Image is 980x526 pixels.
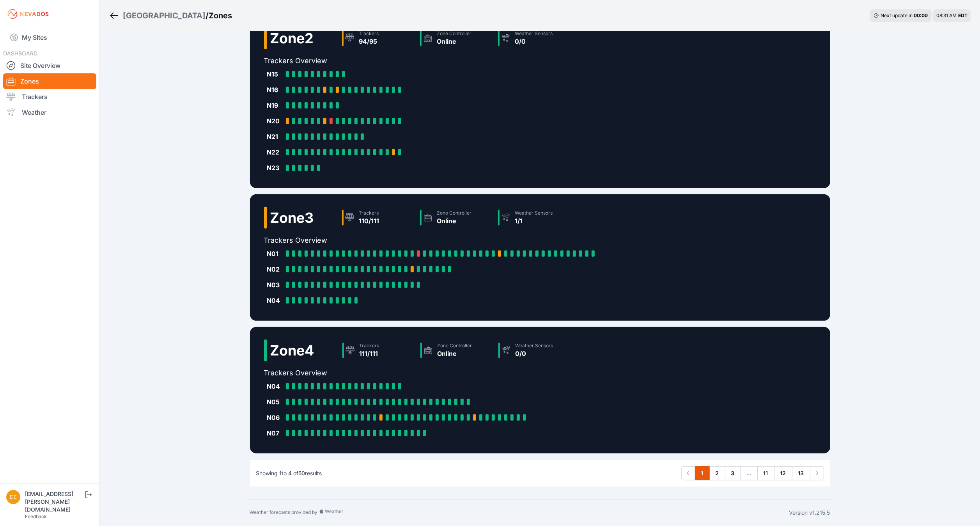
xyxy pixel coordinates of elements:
[359,216,379,226] div: 110/111
[437,37,472,46] div: Online
[695,466,710,480] a: 1
[267,397,283,407] div: N05
[757,466,774,480] a: 11
[3,28,96,47] a: My Sites
[360,343,379,349] div: Trackers
[495,207,573,229] a: Weather Sensors1/1
[264,235,601,246] h2: Trackers Overview
[267,101,283,110] div: N19
[359,210,379,216] div: Trackers
[437,216,472,226] div: Online
[958,12,968,18] span: EDT
[437,30,472,37] div: Zone Controller
[359,37,379,46] div: 94/95
[209,10,232,21] h3: Zones
[299,470,305,476] span: 50
[792,466,810,480] a: 13
[881,12,913,18] span: Next update in
[123,10,206,21] a: [GEOGRAPHIC_DATA]
[516,349,553,358] div: 0/0
[515,30,553,37] div: Weather Sensors
[256,469,322,477] p: Showing to of results
[3,105,96,120] a: Weather
[437,210,472,216] div: Zone Controller
[3,58,96,73] a: Site Overview
[774,466,792,480] a: 12
[25,514,47,519] a: Feedback
[267,116,283,126] div: N20
[270,343,314,358] h2: Zone 4
[515,216,553,226] div: 1/1
[741,466,758,480] span: ...
[289,470,292,476] span: 4
[250,509,789,517] div: Weather forecasts provided by
[267,132,283,141] div: N21
[515,37,553,46] div: 0/0
[339,339,417,361] a: Trackers111/111
[267,296,283,305] div: N04
[267,265,283,274] div: N02
[270,30,314,46] h2: Zone 2
[438,349,472,358] div: Online
[109,5,232,26] nav: Breadcrumb
[339,207,417,229] a: Trackers110/111
[789,509,830,517] div: Version v1.215.5
[339,27,417,49] a: Trackers94/95
[264,55,573,66] h2: Trackers Overview
[270,210,314,226] h2: Zone 3
[6,490,20,504] img: devin.martin@nevados.solar
[206,10,209,21] span: /
[6,8,50,20] img: Nevados
[725,466,741,480] a: 3
[495,339,573,361] a: Weather Sensors0/0
[267,428,283,438] div: N07
[25,490,83,514] div: [EMAIL_ADDRESS][PERSON_NAME][DOMAIN_NAME]
[359,30,379,37] div: Trackers
[515,210,553,216] div: Weather Sensors
[267,280,283,290] div: N03
[3,73,96,89] a: Zones
[267,147,283,157] div: N22
[3,89,96,105] a: Trackers
[438,343,472,349] div: Zone Controller
[495,27,573,49] a: Weather Sensors0/0
[267,163,283,172] div: N23
[709,466,725,480] a: 2
[936,12,957,18] span: 08:31 AM
[914,12,928,19] div: 00 : 00
[264,368,573,379] h2: Trackers Overview
[267,413,283,422] div: N06
[360,349,379,358] div: 111/111
[267,249,283,258] div: N01
[280,470,282,476] span: 1
[3,50,37,57] span: DASHBOARD
[267,69,283,79] div: N15
[516,343,553,349] div: Weather Sensors
[267,382,283,391] div: N04
[267,85,283,94] div: N16
[681,466,824,480] nav: Pagination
